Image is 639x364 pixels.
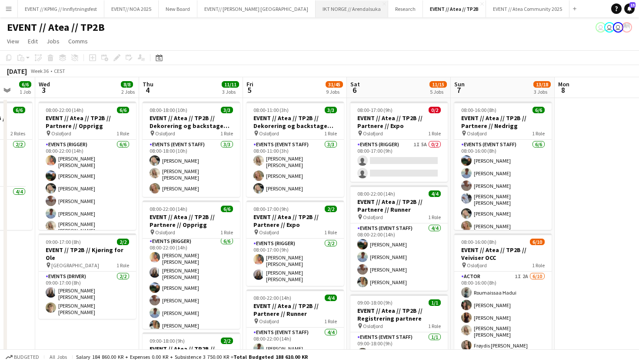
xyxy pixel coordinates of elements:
[429,107,441,113] span: 0/2
[596,22,606,33] app-user-avatar: Mille Jacobsen
[533,81,551,88] span: 13/18
[259,318,279,325] span: Oslofjord
[534,89,550,95] div: 3 Jobs
[37,85,50,95] span: 3
[350,223,448,291] app-card-role: Events (Event Staff)4/408:00-22:00 (14h)[PERSON_NAME][PERSON_NAME][PERSON_NAME][PERSON_NAME]
[363,214,383,220] span: Oslofjord
[326,89,343,95] div: 9 Jobs
[454,246,552,262] h3: EVENT // Atea // TP2B // Veiviser OCC
[220,130,233,137] span: 1 Role
[429,299,441,306] span: 1/1
[221,206,233,212] span: 6/6
[350,198,448,213] h3: EVENT // Atea // TP2B // Partnere // Runner
[233,354,308,360] span: Total Budgeted 188 610.00 KR
[104,0,159,17] button: EVENT// NOA 2025
[467,262,487,269] span: Oslofjord
[143,102,240,197] app-job-card: 08:00-18:00 (10h)3/3EVENT // Atea // TP2B // Dekorering og backstage oppsett Oslofjord1 RoleEvent...
[197,0,316,17] button: EVENT// [PERSON_NAME] [GEOGRAPHIC_DATA]
[246,102,344,197] app-job-card: 08:00-11:00 (3h)3/3EVENT // Atea // TP2B // Dekorering og backstage oppsett Oslofjord1 RoleEvents...
[76,354,308,360] div: Salary 184 860.00 KR + Expenses 0.00 KR + Subsistence 3 750.00 KR =
[246,213,344,229] h3: EVENT // Atea // TP2B // Partnere // Expo
[121,81,133,88] span: 8/8
[28,37,38,45] span: Edit
[48,354,69,360] span: All jobs
[29,68,50,74] span: Week 36
[428,130,441,137] span: 1 Role
[19,81,31,88] span: 6/6
[117,107,129,113] span: 6/6
[51,262,99,269] span: [GEOGRAPHIC_DATA]
[429,190,441,197] span: 4/4
[467,130,487,137] span: Oslofjord
[47,37,60,45] span: Jobs
[324,130,337,137] span: 1 Role
[349,85,360,95] span: 6
[350,185,448,291] app-job-card: 08:00-22:00 (14h)4/4EVENT // Atea // TP2B // Partnere // Runner Oslofjord1 RoleEvents (Event Staf...
[155,130,175,137] span: Oslofjord
[259,229,279,236] span: Oslofjord
[350,140,448,182] app-card-role: Events (Rigger)1I5A0/208:00-17:00 (9h)
[532,107,545,113] span: 6/6
[357,107,393,113] span: 08:00-17:00 (9h)
[428,323,441,329] span: 1 Role
[316,0,388,17] button: IKT NORGE // Arendalsuka
[325,295,337,301] span: 4/4
[613,22,623,33] app-user-avatar: Johanne Holmedahl
[363,130,383,137] span: Oslofjord
[253,107,289,113] span: 08:00-11:00 (3h)
[143,114,240,130] h3: EVENT // Atea // TP2B // Dekorering og backstage oppsett
[428,214,441,220] span: 1 Role
[39,140,136,237] app-card-role: Events (Rigger)6/608:00-22:00 (14h)[PERSON_NAME] [PERSON_NAME][PERSON_NAME][PERSON_NAME][PERSON_N...
[557,85,569,95] span: 8
[430,89,446,95] div: 5 Jobs
[558,80,569,88] span: Mon
[221,107,233,113] span: 3/3
[141,85,153,95] span: 4
[7,67,27,75] div: [DATE]
[454,114,552,130] h3: EVENT // Atea // TP2B // Partnere // Nedrigg
[461,107,496,113] span: 08:00-16:00 (8h)
[116,262,129,269] span: 1 Role
[54,68,65,74] div: CEST
[350,114,448,130] h3: EVENT // Atea // TP2B // Partnere // Expo
[532,130,545,137] span: 1 Role
[454,233,552,362] div: 08:00-16:00 (8h)6/10EVENT // Atea // TP2B // Veiviser OCC Oslofjord1 RoleActor1I2A6/1008:00-16:00...
[357,190,395,197] span: 08:00-22:00 (14h)
[326,81,343,88] span: 31/45
[324,229,337,236] span: 1 Role
[486,0,569,17] button: EVENT // Atea Community 2025
[220,229,233,236] span: 1 Role
[39,80,50,88] span: Wed
[357,299,393,306] span: 09:00-18:00 (9h)
[245,85,253,95] span: 5
[532,262,545,269] span: 1 Role
[259,130,279,137] span: Oslofjord
[7,37,19,45] span: View
[350,102,448,182] app-job-card: 08:00-17:00 (9h)0/2EVENT // Atea // TP2B // Partnere // Expo Oslofjord1 RoleEvents (Rigger)1I5A0/...
[39,102,136,230] div: 08:00-22:00 (14h)6/6EVENT // Atea // TP2B // Partnere // Opprigg Oslofjord1 RoleEvents (Rigger)6/...
[530,239,545,245] span: 6/10
[325,107,337,113] span: 3/3
[454,140,552,235] app-card-role: Events (Event Staff)6/608:00-16:00 (8h)[PERSON_NAME][PERSON_NAME][PERSON_NAME][PERSON_NAME] [PERS...
[46,239,81,245] span: 09:00-17:00 (8h)
[629,2,636,8] span: 15
[39,233,136,319] div: 09:00-17:00 (8h)2/2EVENT // TP2B // Kjøring for Ole [GEOGRAPHIC_DATA]1 RoleEvents (Driver)2/209:0...
[116,130,129,137] span: 1 Role
[39,272,136,319] app-card-role: Events (Driver)2/209:00-17:00 (8h)[PERSON_NAME] [PERSON_NAME][PERSON_NAME] [PERSON_NAME]
[253,206,289,212] span: 08:00-17:00 (9h)
[20,89,31,95] div: 1 Job
[10,130,25,137] span: 2 Roles
[246,80,253,88] span: Fri
[143,200,240,329] app-job-card: 08:00-22:00 (14h)6/6EVENT // Atea // TP2B // Partnere // Opprigg Oslofjord1 RoleEvents (Rigger)6/...
[350,294,448,362] div: 09:00-18:00 (9h)1/1EVENT // Atea // TP2B // Registrering partnere Oslofjord1 RoleEvents (Event St...
[253,295,291,301] span: 08:00-22:00 (14h)
[246,302,344,318] h3: EVENT // Atea // TP2B // Partnere // Runner
[350,307,448,322] h3: EVENT // Atea // TP2B // Registrering partnere
[155,229,175,236] span: Oslofjord
[246,200,344,286] app-job-card: 08:00-17:00 (9h)2/2EVENT // Atea // TP2B // Partnere // Expo Oslofjord1 RoleEvents (Rigger)2/208:...
[388,0,423,17] button: Research
[39,114,136,130] h3: EVENT // Atea // TP2B // Partnere // Opprigg
[350,80,360,88] span: Sat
